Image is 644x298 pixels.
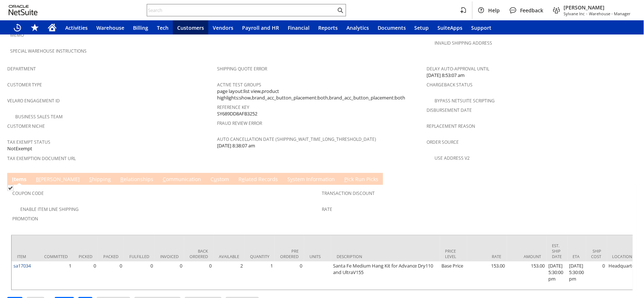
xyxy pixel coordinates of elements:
span: Customers [177,24,204,31]
div: Price Level [445,249,462,260]
a: Reports [314,20,342,35]
a: Communication [161,176,203,184]
a: Shipping [87,176,113,184]
a: Tax Exemption Document URL [7,156,76,162]
td: Santa Fe Medium Hang Kit for Advance Dry110 and UltraV155 [331,262,440,290]
a: Relationships [119,176,155,184]
a: Delay Auto-Approval Until [427,66,490,72]
div: Back Ordered [190,249,208,260]
span: B [36,176,39,183]
a: Items [10,176,28,184]
span: Vendors [213,24,233,31]
td: [DATE] 5:30:00 pm [547,262,568,290]
span: Financial [288,24,309,31]
td: Base Price [440,262,467,290]
a: Custom [209,176,231,184]
div: Quantity [250,254,269,260]
a: Warehouse [92,20,129,35]
a: Vendors [208,20,238,35]
span: Reports [318,24,338,31]
a: Bypass NetSuite Scripting [435,98,495,104]
a: Active Test Groups [217,82,261,88]
a: Activities [61,20,92,35]
a: Recent Records [9,20,26,35]
a: Related Records [237,176,280,184]
span: R [120,176,124,183]
div: Shortcuts [26,20,43,35]
td: 0 [73,262,98,290]
div: Amount [512,254,541,260]
a: Disbursement Date [427,107,472,114]
a: Support [467,20,496,35]
a: Tax Exempt Status [7,139,50,146]
a: Fraud Review Error [217,121,262,127]
td: 2 [213,262,245,290]
span: e [242,176,245,183]
a: Customer Niche [7,123,45,130]
a: Enable Item Line Shipping [20,207,79,213]
svg: logo [9,5,38,15]
a: Customers [173,20,208,35]
a: Analytics [342,20,373,35]
a: Payroll and HR [238,20,283,35]
div: Available [219,254,239,260]
span: NotExempt [7,146,32,152]
a: Setup [410,20,433,35]
td: 0 [155,262,184,290]
span: C [163,176,166,183]
a: Billing [129,20,153,35]
svg: Home [48,23,57,32]
a: Use Address V2 [435,155,470,162]
span: S [89,176,92,183]
span: Payroll and HR [242,24,279,31]
span: Billing [133,24,148,31]
div: Fulfilled [129,254,149,260]
a: Unrolled view on [624,175,632,183]
span: Warehouse [96,24,124,31]
a: Chargeback Status [427,82,473,88]
a: Reference Key [217,105,249,111]
div: Item [17,254,33,260]
div: Committed [44,254,68,260]
div: Pre Ordered [280,249,299,260]
a: Home [43,20,61,35]
div: Picked [79,254,92,260]
a: Memo [10,32,24,38]
a: SuiteApps [433,20,467,35]
td: 0 [124,262,155,290]
div: Units [309,254,326,260]
a: Promotion [12,216,38,222]
td: [DATE] 5:30:00 pm [568,262,586,290]
span: Activities [65,24,88,31]
a: Transaction Discount [322,191,375,197]
span: P [344,176,347,183]
div: Rate [473,254,502,260]
a: Shipping Quote Error [217,66,267,72]
span: Help [489,7,500,14]
span: Setup [415,24,429,31]
td: 0 [184,262,213,290]
a: Order Source [427,139,459,146]
div: Packed [103,254,119,260]
td: Headquarters [607,262,641,290]
span: Feedback [520,7,544,14]
span: I [12,176,14,183]
a: Department [7,66,36,72]
span: y [290,176,293,183]
a: B[PERSON_NAME] [34,176,82,184]
a: Velaro Engagement ID [7,98,60,104]
td: 0 [586,262,607,290]
td: 1 [39,262,73,290]
a: Auto Cancellation Date (shipping_wait_time_long_threshold_date) [217,136,376,143]
div: ETA [573,254,581,260]
a: Financial [283,20,314,35]
span: u [214,176,217,183]
a: Business Sales Team [15,114,63,120]
span: Warehouse - Manager [589,11,631,16]
img: Checked [7,185,13,191]
td: 153.00 [467,262,507,290]
a: Documents [373,20,410,35]
span: [DATE] 8:38:07 am [217,143,255,150]
a: System Information [286,176,337,184]
span: SY689DD8AFB3252 [217,111,257,118]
